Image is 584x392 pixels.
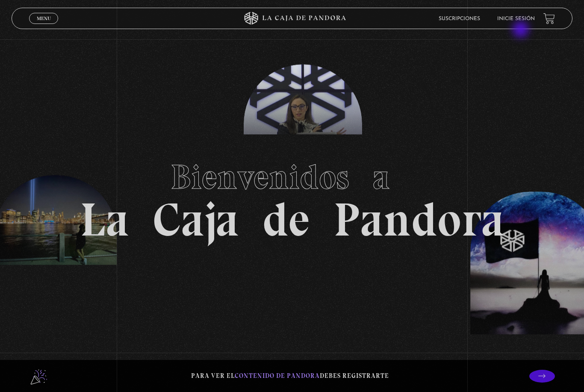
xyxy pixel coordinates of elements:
[171,156,413,197] span: Bienvenidos a
[191,370,389,382] p: Para ver el debes registrarte
[497,16,535,21] a: Inicie sesión
[34,23,54,29] span: Cerrar
[543,13,555,24] a: View your shopping cart
[37,16,51,21] span: Menu
[439,16,480,21] a: Suscripciones
[235,372,320,380] span: contenido de Pandora
[80,149,504,243] h1: La Caja de Pandora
